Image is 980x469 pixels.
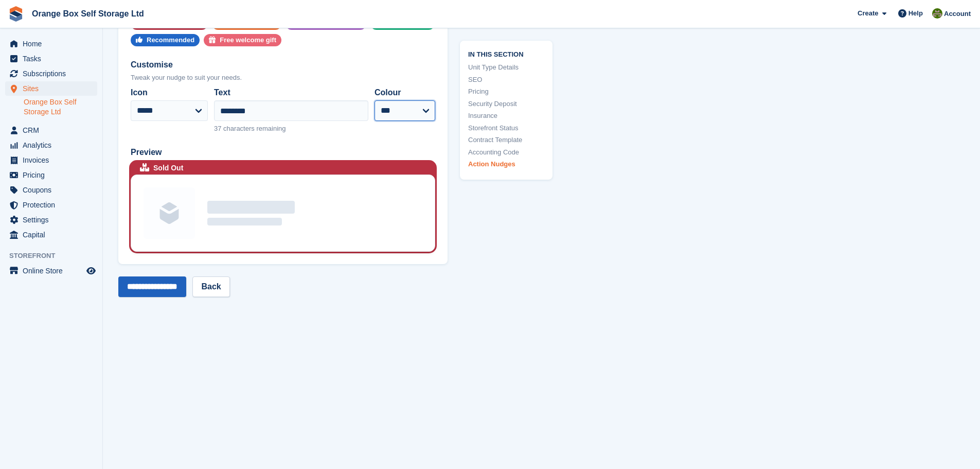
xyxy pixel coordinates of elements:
[5,138,97,152] a: menu
[23,168,84,182] span: Pricing
[147,34,194,46] div: Recommended
[944,9,971,19] span: Account
[5,153,97,167] a: menu
[24,97,97,117] a: Orange Box Self Storage Ltd
[5,213,97,227] a: menu
[131,73,435,83] div: Tweak your nudge to suit your needs.
[468,135,544,145] a: Contract Template
[9,251,102,261] span: Storefront
[932,8,942,19] img: Pippa White
[214,125,221,132] span: 37
[23,123,84,137] span: CRM
[5,51,97,66] a: menu
[204,34,281,46] button: Free welcome gift
[223,125,286,132] span: characters remaining
[131,34,200,46] button: Recommended
[375,86,435,99] label: Colour
[23,153,84,167] span: Invoices
[23,213,84,227] span: Settings
[131,86,208,99] label: Icon
[144,187,195,239] img: Unit group image placeholder
[5,66,97,81] a: menu
[214,86,368,99] label: Text
[23,81,84,96] span: Sites
[23,183,84,197] span: Coupons
[468,74,544,84] a: SEO
[5,228,97,242] a: menu
[23,264,84,278] span: Online Store
[468,98,544,109] a: Security Deposit
[468,62,544,73] a: Unit Type Details
[220,34,276,46] div: Free welcome gift
[5,198,97,212] a: menu
[468,48,544,58] span: In this section
[131,146,435,159] div: Preview
[23,138,84,152] span: Analytics
[23,51,84,66] span: Tasks
[23,37,84,51] span: Home
[5,37,97,51] a: menu
[131,59,435,71] div: Customise
[23,66,84,81] span: Subscriptions
[23,198,84,212] span: Protection
[468,159,544,169] a: Action Nudges
[5,123,97,137] a: menu
[85,265,97,277] a: Preview store
[908,8,923,19] span: Help
[5,183,97,197] a: menu
[858,8,878,19] span: Create
[192,276,229,297] a: Back
[468,86,544,97] a: Pricing
[8,6,24,22] img: stora-icon-8386f47178a22dfd0bd8f6a31ec36ba5ce8667c1dd55bd0f319d3a0aa187defe.svg
[153,163,183,173] div: Sold Out
[28,5,148,22] a: Orange Box Self Storage Ltd
[5,168,97,182] a: menu
[468,111,544,121] a: Insurance
[468,147,544,157] a: Accounting Code
[5,264,97,278] a: menu
[23,228,84,242] span: Capital
[468,123,544,133] a: Storefront Status
[5,81,97,96] a: menu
